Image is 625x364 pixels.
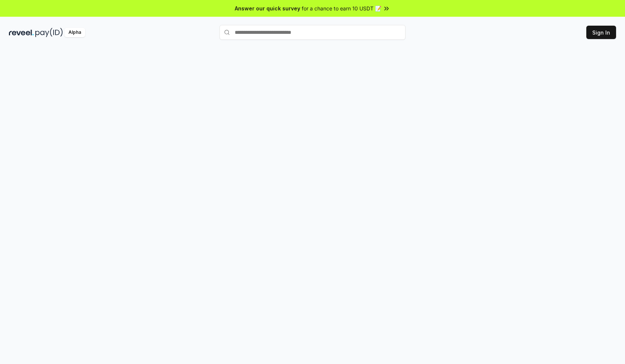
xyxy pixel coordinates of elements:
[64,28,85,37] div: Alpha
[302,4,381,12] span: for a chance to earn 10 USDT 📝
[9,28,34,37] img: reveel_dark
[35,28,63,37] img: pay_id
[235,4,300,12] span: Answer our quick survey
[586,26,616,39] button: Sign In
